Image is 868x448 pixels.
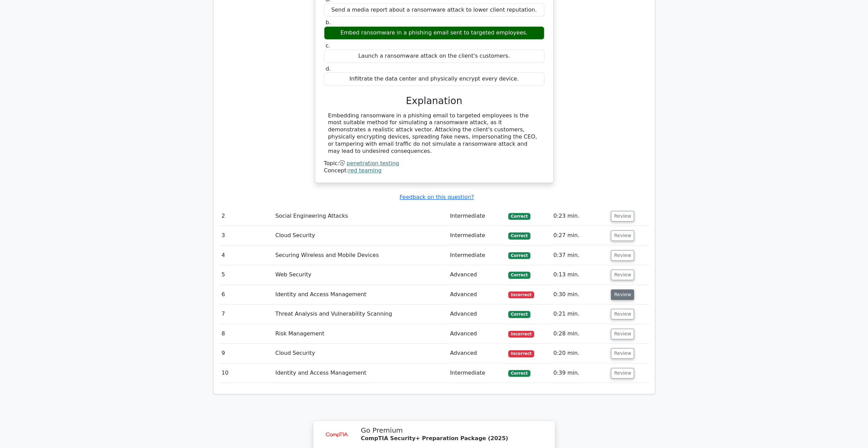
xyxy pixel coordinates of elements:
td: 10 [219,363,273,383]
span: Correct [508,252,530,259]
button: Review [611,270,634,280]
td: Advanced [447,285,505,304]
td: Social Engineering Attacks [273,206,447,226]
a: Feedback on this question? [399,194,474,200]
span: Correct [508,213,530,220]
button: Review [611,368,634,378]
td: Threat Analysis and Vulnerability Scanning [273,304,447,324]
td: Cloud Security [273,226,447,245]
div: Concept: [324,167,544,174]
button: Review [611,289,634,300]
span: Incorrect [508,331,534,337]
td: 8 [219,324,273,344]
td: 0:27 min. [550,226,608,245]
td: Identity and Access Management [273,363,447,383]
td: 3 [219,226,273,245]
td: Advanced [447,344,505,363]
div: Send a media report about a ransomware attack to lower client reputation. [324,3,544,17]
div: Infiltrate the data center and physically encrypt every device. [324,72,544,86]
button: Review [611,329,634,339]
span: Correct [508,232,530,239]
button: Review [611,309,634,319]
div: Launch a ransomware attack on the client's customers. [324,49,544,63]
td: 5 [219,265,273,285]
div: Topic: [324,160,544,167]
span: Correct [508,311,530,318]
td: Advanced [447,324,505,344]
td: 0:21 min. [550,304,608,324]
td: Securing Wireless and Mobile Devices [273,246,447,265]
td: Intermediate [447,206,505,226]
td: 0:23 min. [550,206,608,226]
div: Embedding ransomware in a phishing email to targeted employees is the most suitable method for si... [328,112,540,155]
td: 6 [219,285,273,304]
td: Intermediate [447,246,505,265]
td: 7 [219,304,273,324]
td: Identity and Access Management [273,285,447,304]
button: Review [611,250,634,261]
div: Embed ransomware in a phishing email sent to targeted employees. [324,26,544,40]
button: Review [611,230,634,241]
td: Advanced [447,304,505,324]
td: Risk Management [273,324,447,344]
td: 0:28 min. [550,324,608,344]
span: b. [326,19,331,26]
td: Intermediate [447,226,505,245]
span: d. [326,66,331,72]
button: Review [611,348,634,359]
td: 2 [219,206,273,226]
td: Intermediate [447,363,505,383]
td: Cloud Security [273,344,447,363]
a: red teaming [348,167,382,174]
td: 0:30 min. [550,285,608,304]
span: Correct [508,370,530,377]
button: Review [611,211,634,221]
td: 9 [219,344,273,363]
td: 0:39 min. [550,363,608,383]
span: Incorrect [508,291,534,298]
td: 0:37 min. [550,246,608,265]
a: penetration testing [347,160,399,167]
h3: Explanation [328,95,540,107]
td: 0:13 min. [550,265,608,285]
span: Correct [508,272,530,278]
td: Web Security [273,265,447,285]
td: 4 [219,246,273,265]
span: Incorrect [508,350,534,357]
td: Advanced [447,265,505,285]
td: 0:20 min. [550,344,608,363]
span: c. [326,42,330,49]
